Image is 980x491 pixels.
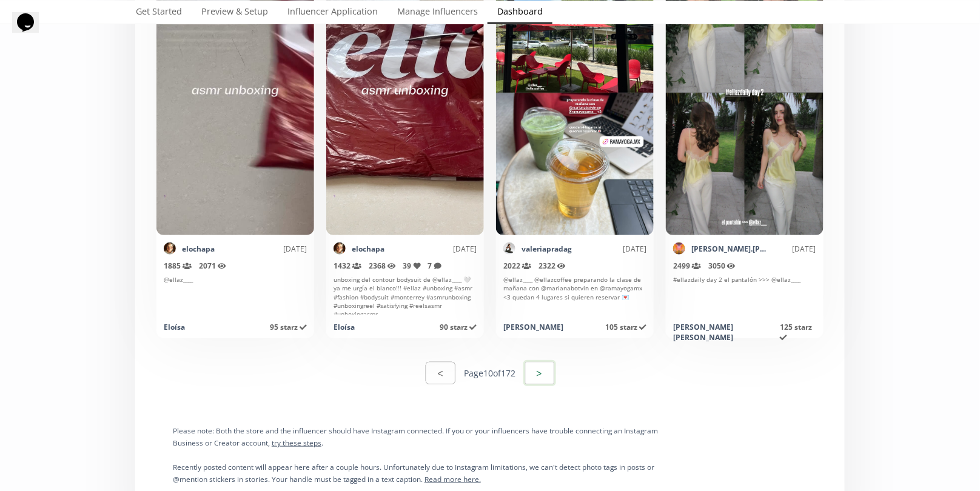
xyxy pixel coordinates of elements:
a: Read more here. [425,474,481,484]
span: 95 starz [270,322,307,332]
span: 2499 [673,261,701,271]
img: 355290117_6441669875925291_6931941137007987740_n.jpg [673,242,685,255]
iframe: chat widget [12,12,51,48]
img: 474078401_961768818707126_2550382748028374380_n.jpg [334,242,346,255]
div: #ellazdaily day 2 el pantalón >>> @ellaz____ [673,275,816,315]
small: Please note: Both the store and the influencer should have Instagram connected. If you or your in... [173,426,658,447]
a: elochapa [182,244,215,254]
button: < [426,362,455,384]
img: 453612544_406600959099888_6801080663473104600_n.jpg [503,242,515,255]
div: @ellaz____ [164,275,307,315]
a: try these steps [272,438,321,447]
a: elochapa [352,244,384,254]
div: [PERSON_NAME] [503,322,563,332]
span: 3050 [708,261,736,271]
div: Eloísa [164,322,185,332]
div: [DATE] [572,244,646,254]
div: Page 10 of 172 [465,367,516,379]
span: 105 starz [605,322,646,332]
div: unboxing del contour bodysuit de @ellaz____ 🤍 ya me urgía el blanco!!! #ellaz #unboxing #asmr #fa... [334,275,477,315]
div: [DATE] [770,244,816,254]
button: > [523,360,556,386]
div: [DATE] [384,244,477,254]
span: 90 starz [440,322,477,332]
span: 2071 [199,261,226,271]
span: 1885 [164,261,192,271]
span: 1432 [334,261,361,271]
span: 39 [403,261,421,271]
span: 2022 [503,261,531,271]
a: valeriapradag [522,244,572,254]
a: [PERSON_NAME].[PERSON_NAME] [691,244,770,254]
div: Eloísa [334,322,355,332]
div: [DATE] [215,244,307,254]
span: 7 [428,261,441,271]
img: 474078401_961768818707126_2550382748028374380_n.jpg [164,242,176,255]
div: @ellaz____ @ellazcoffee preparando la clase de mañana con @marianabotvin en @ramayogamx <3 quedan... [503,275,646,315]
div: [PERSON_NAME] [PERSON_NAME] [673,322,780,342]
span: 2322 [539,261,566,271]
small: Recently posted content will appear here after a couple hours. Unfortunately due to Instagram lim... [173,462,654,484]
span: 2368 [369,261,396,271]
span: 125 starz [780,322,812,342]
